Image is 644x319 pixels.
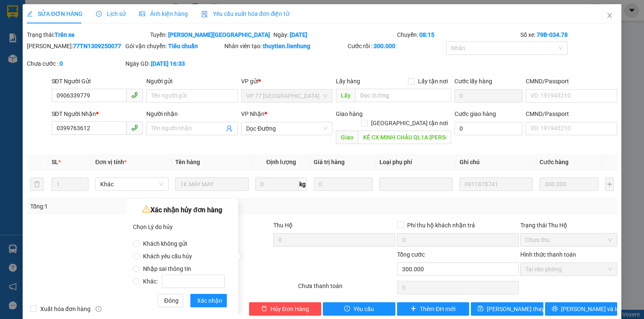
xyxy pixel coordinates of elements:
span: Lấy hàng [336,78,360,85]
span: Định lượng [266,159,296,165]
span: plus [410,306,416,312]
span: Yêu cầu xuất hóa đơn điện tử [201,10,290,17]
span: VP 77 [GEOGRAPHIC_DATA] [4,8,75,23]
span: Xuất hóa đơn hàng [37,304,94,314]
span: Đóng [164,296,179,305]
span: Đơn vị tính [95,159,127,165]
strong: Văn phòng: [4,8,75,23]
span: Tại văn phòng [525,263,612,275]
span: Ảnh kiện hàng [139,10,188,17]
button: save[PERSON_NAME] thay đổi [471,302,543,316]
span: Giao hàng [336,111,363,117]
div: [PERSON_NAME]: [27,41,124,51]
span: Khách yêu cầu hủy [140,253,195,260]
span: VP Nhận [241,111,265,117]
input: Cước giao hàng [454,122,522,135]
span: [PERSON_NAME] thay đổi [487,304,554,314]
input: VD: Bàn, Ghế [175,178,249,191]
span: Phí thu hộ khách nhận trả [404,221,478,230]
span: SL [52,159,58,165]
button: Xác nhận [190,294,227,307]
div: Xác nhận hủy đơn hàng [133,204,231,216]
div: VP gửi [241,77,332,86]
span: edit [27,11,33,17]
label: Cước lấy hàng [454,78,492,85]
span: Yêu cầu [353,304,374,314]
b: 300.000 [374,43,395,49]
div: Trạng thái Thu Hộ [520,221,617,230]
span: delete [261,306,267,312]
div: Số xe: [519,30,618,39]
span: Giá trị hàng [314,159,345,165]
div: Chuyến: [396,30,519,39]
button: delete [30,178,44,191]
label: Cước giao hàng [454,111,496,117]
div: Ngày: [273,30,396,39]
strong: Sđt người nhận: [3,61,64,70]
span: Dọc Đường [246,122,327,135]
span: printer [552,306,558,312]
div: Cước rồi : [348,41,444,51]
input: Dọc đường [355,89,451,102]
span: Giao [336,131,358,144]
img: logo [112,4,144,36]
b: 08:15 [419,31,434,38]
input: 0 [540,178,598,191]
div: SĐT Người Gửi [52,77,143,86]
span: VP 77 Thái Nguyên [246,90,327,102]
span: 02583824824, 02583563563 [17,24,103,31]
span: Tổng cước [397,251,425,258]
span: Lấy tận nơi [415,77,451,86]
span: [PERSON_NAME] và In [561,304,620,314]
span: [GEOGRAPHIC_DATA] tận nơi [368,118,451,128]
span: Hủy Đơn Hàng [270,304,309,314]
span: clock-circle [96,11,102,17]
div: CMND/Passport [526,109,617,118]
div: CMND/Passport [526,77,617,86]
span: 0906339779 [57,42,100,51]
span: Khách không gửi [140,240,190,247]
b: 79B-034.78 [537,31,568,38]
input: Ghi Chú [460,178,533,191]
div: Gói vận chuyển: [125,41,222,51]
th: Loại phụ phí [376,154,456,170]
button: exclamation-circleYêu cầu [323,302,395,316]
b: Trên xe [55,31,75,38]
img: icon [201,11,208,18]
b: Tiêu chuẩn [168,43,198,49]
input: Dọc đường [358,131,451,144]
span: Nhập sai thông tin [140,265,195,272]
strong: Sđt: [4,24,103,31]
b: 0 [60,60,63,67]
span: picture [139,11,145,17]
span: phone [131,92,138,98]
span: Lấy [336,89,355,102]
span: Tên hàng [175,159,200,165]
b: [PERSON_NAME][GEOGRAPHIC_DATA] [168,31,270,38]
div: Chọn Lý do hủy [133,221,231,233]
button: plus [605,178,614,191]
span: warning [142,205,151,213]
div: SĐT Người Nhận [52,109,143,118]
span: kg [299,178,307,191]
div: Tuyến: [149,30,273,39]
input: Cước lấy hàng [454,89,522,103]
div: Trạng thái: [26,30,149,39]
div: Nhân viên tạo: [224,41,346,51]
span: Thêm ĐH mới [420,304,455,314]
span: Chưa thu [525,234,612,246]
span: Lịch sử [96,10,126,17]
button: deleteHủy Đơn Hàng [249,302,322,316]
th: Ghi chú [456,154,536,170]
input: Khác: [162,275,225,288]
span: 0399763612 [64,61,108,70]
button: plusThêm ĐH mới [397,302,470,316]
span: save [478,306,483,312]
span: close [606,12,613,19]
span: Xác nhận [197,296,222,305]
label: Hình thức thanh toán [520,251,576,258]
span: exclamation-circle [344,306,350,312]
div: Người nhận [146,109,238,118]
b: [DATE] [290,31,307,38]
b: [DATE] 16:33 [151,60,185,67]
